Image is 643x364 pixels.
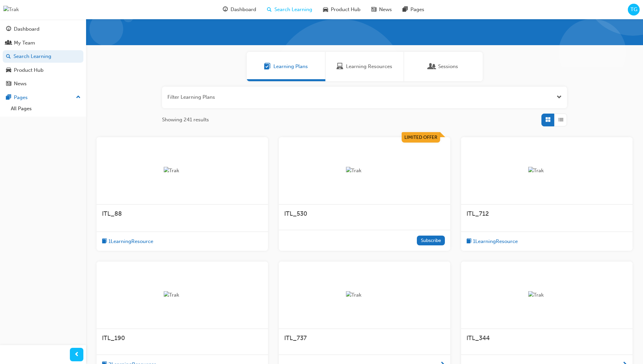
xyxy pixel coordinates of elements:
a: Learning PlansLearning Plans [247,52,325,81]
span: ITL_344 [466,334,490,342]
span: News [379,6,392,13]
span: Showing 241 results [162,116,209,124]
span: Limited Offer [404,134,437,140]
span: Sessions [429,63,435,70]
a: Learning ResourcesLearning Resources [325,52,404,81]
a: News [3,78,83,90]
div: Dashboard [14,25,39,33]
span: car-icon [6,67,11,73]
span: guage-icon [6,26,11,32]
span: Learning Resources [337,63,343,70]
button: book-icon1LearningResource [102,237,153,246]
a: Search Learning [3,50,83,63]
button: DashboardMy TeamSearch LearningProduct HubNews [3,22,83,91]
img: Trak [346,291,383,299]
a: Limited OfferTrakITL_530Subscribe [279,137,450,251]
div: Product Hub [14,66,44,74]
img: Trak [528,291,565,299]
button: Open the filter [557,93,562,101]
a: search-iconSearch Learning [262,3,318,17]
a: TrakITL_88book-icon1LearningResource [97,137,268,251]
img: Trak [528,167,565,175]
span: news-icon [371,5,376,14]
span: news-icon [6,81,11,87]
span: 1 Learning Resource [108,238,153,245]
a: Product Hub [3,64,83,77]
span: ITL_712 [466,210,489,217]
div: Pages [14,94,28,101]
span: TG [631,6,637,13]
img: Trak [3,6,19,13]
a: All Pages [8,103,83,114]
span: guage-icon [223,5,228,14]
span: Product Hub [331,6,360,13]
a: news-iconNews [366,3,397,17]
img: Trak [164,167,201,175]
span: Pages [410,6,424,13]
span: car-icon [323,5,328,14]
a: Dashboard [3,23,83,35]
button: Pages [3,91,83,104]
span: ITL_737 [284,334,307,342]
span: Sessions [438,63,458,70]
a: My Team [3,37,83,49]
img: Trak [346,167,383,175]
span: Learning Resources [346,63,392,70]
span: Learning Plans [273,63,308,70]
span: ITL_530 [284,210,307,217]
a: TrakITL_712book-icon1LearningResource [461,137,633,251]
span: prev-icon [74,351,79,359]
button: Subscribe [417,236,445,245]
span: List [558,116,563,124]
div: News [14,80,27,88]
span: Dashboard [231,6,256,13]
span: book-icon [466,237,472,246]
button: book-icon1LearningResource [466,237,518,246]
div: My Team [14,39,35,47]
span: Learning Plans [264,63,271,70]
span: people-icon [6,40,11,46]
span: search-icon [267,5,272,14]
a: SessionsSessions [404,52,483,81]
span: pages-icon [403,5,408,14]
span: 1 Learning Resource [473,238,518,245]
span: pages-icon [6,95,11,101]
span: up-icon [76,93,81,102]
span: book-icon [102,237,107,246]
a: guage-iconDashboard [217,3,262,17]
button: TG [628,4,640,16]
img: Trak [164,291,201,299]
span: Grid [545,116,551,124]
span: ITL_88 [102,210,122,217]
span: ITL_190 [102,334,125,342]
span: search-icon [6,54,11,60]
span: Search Learning [274,6,312,13]
a: pages-iconPages [397,3,430,17]
a: car-iconProduct Hub [318,3,366,17]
